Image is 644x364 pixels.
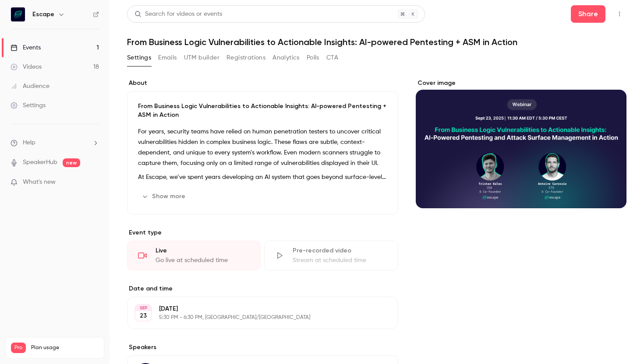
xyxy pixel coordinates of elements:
[23,138,35,147] span: Help
[159,314,352,321] p: 5:30 PM - 6:30 PM, [GEOGRAPHIC_DATA]/[GEOGRAPHIC_DATA]
[88,178,99,186] iframe: Noticeable Trigger
[127,284,398,293] label: Date and time
[138,172,387,182] p: At Escape, we’ve spent years developing an AI system that goes beyond surface-level issues. It un...
[156,246,250,255] div: Live
[138,126,387,168] p: For years, security teams have relied on human penetration testers to uncover critical vulnerabil...
[138,189,191,203] button: Show more
[134,10,222,19] div: Search for videos or events
[127,79,398,87] label: About
[127,51,151,65] button: Settings
[127,241,261,270] div: LiveGo live at scheduled time
[156,256,250,265] div: Go live at scheduled time
[11,43,41,52] div: Events
[11,7,25,21] img: Escape
[159,304,352,313] p: [DATE]
[32,10,54,19] h6: Escape
[11,138,99,147] li: help-dropdown-opener
[571,5,605,23] button: Share
[31,344,99,351] span: Plan usage
[11,63,42,71] div: Videos
[11,101,46,110] div: Settings
[135,305,151,311] div: SEP
[140,311,147,320] p: 23
[127,228,398,237] p: Event type
[293,256,387,265] div: Stream at scheduled time
[127,37,626,47] h1: From Business Logic Vulnerabilities to Actionable Insights: AI-powered Pentesting + ASM in Action
[416,79,626,87] label: Cover image
[226,51,265,65] button: Registrations
[23,158,57,167] a: SpeakerHub
[272,51,300,65] button: Analytics
[184,51,219,65] button: UTM builder
[307,51,319,65] button: Polls
[138,102,387,119] p: From Business Logic Vulnerabilities to Actionable Insights: AI-powered Pentesting + ASM in Action
[23,178,56,187] span: What's new
[293,246,387,255] div: Pre-recorded video
[416,79,626,208] section: Cover image
[63,158,80,167] span: new
[158,51,177,65] button: Emails
[11,82,50,91] div: Audience
[326,51,338,65] button: CTA
[11,343,26,353] span: Pro
[264,241,398,270] div: Pre-recorded videoStream at scheduled time
[127,343,398,352] label: Speakers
